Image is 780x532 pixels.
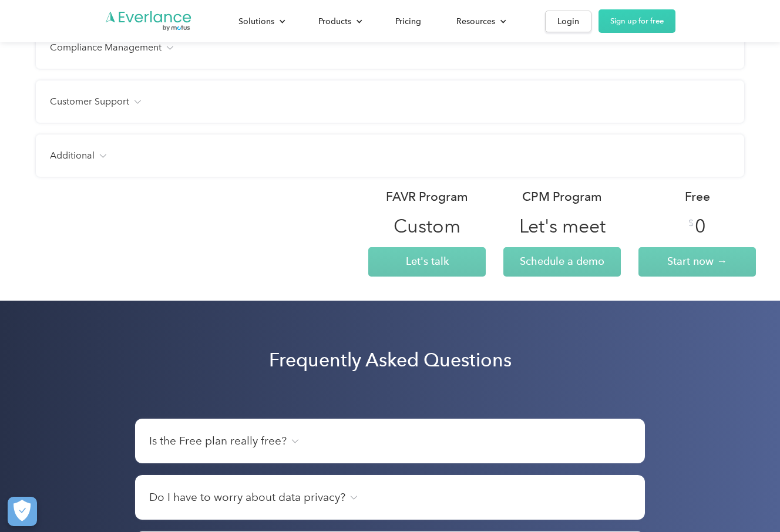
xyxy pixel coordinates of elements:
[688,217,694,229] div: $
[685,188,710,205] div: Free
[50,41,162,55] h4: Compliance Management
[599,9,675,33] a: Sign up for free
[695,214,706,238] div: 0
[522,188,602,205] div: CPM Program
[307,11,372,32] div: Products
[149,433,287,449] h4: Is the Free plan really free?
[667,255,727,267] span: Start now →
[545,11,591,32] a: Login
[149,489,345,506] h4: Do I have to worry about data privacy?
[503,247,621,277] a: Schedule a demo
[227,11,295,32] div: Solutions
[384,11,433,32] a: Pricing
[386,188,468,205] div: FAVR Program
[557,14,579,29] div: Login
[202,106,279,131] input: Submit
[395,14,421,29] div: Pricing
[318,14,351,29] div: Products
[269,348,512,372] h2: Frequently Asked Questions
[50,149,95,163] h4: Additional
[406,255,449,267] span: Let's talk
[519,214,606,238] div: Let's meet
[456,14,495,29] div: Resources
[520,255,604,267] span: Schedule a demo
[105,10,193,32] a: Go to homepage
[8,497,37,526] button: Cookies Settings
[202,154,279,179] input: Submit
[368,247,486,277] a: Let's talk
[638,247,756,277] a: Start now →
[445,11,516,32] div: Resources
[238,14,274,29] div: Solutions
[50,95,129,109] h4: Customer Support
[394,214,460,238] div: Custom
